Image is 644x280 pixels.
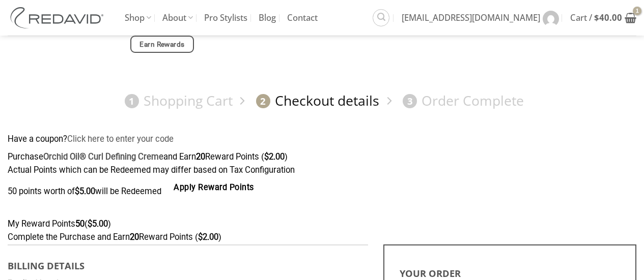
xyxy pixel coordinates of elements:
span: $ [264,152,269,162]
span: $ [594,12,599,23]
span: Cart / [570,5,622,30]
div: 50 points worth of will be Redeemed [8,177,636,206]
span: 2.00 [198,232,218,242]
strong: 20 [196,152,205,162]
h3: Billing details [8,253,368,273]
span: $ [75,186,79,196]
strong: 50 [75,219,85,229]
a: Earn Rewards [130,36,194,53]
a: Enter your coupon code [67,134,174,144]
a: Search [373,9,389,26]
button: Apply Reward Points [163,177,264,198]
span: 2 [256,94,270,108]
span: [EMAIL_ADDRESS][DOMAIN_NAME] [402,5,540,30]
span: 5.00 [88,219,108,229]
span: Earn Rewards [139,39,184,50]
span: $ [198,232,203,242]
span: 2.00 [264,152,285,162]
span: 1 [125,94,139,108]
img: REDAVID Salon Products | United States [8,7,109,28]
bdi: 5.00 [75,186,95,196]
div: Have a coupon? [8,133,636,146]
span: $ [88,219,92,229]
div: Complete the Purchase and Earn Reward Points ( ) [8,231,636,244]
div: Actual Points which can be Redeemed may differ based on Tax Configuration [8,164,636,177]
div: My Reward Points ( ) [8,217,636,231]
a: 2Checkout details [251,92,380,110]
a: Orchid Oil® Curl Defining Creme [43,152,163,162]
a: 1Shopping Cart [120,92,233,110]
div: Purchase and Earn Reward Points ( ) [8,150,636,164]
nav: Checkout steps [8,84,636,117]
bdi: 40.00 [594,12,622,23]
